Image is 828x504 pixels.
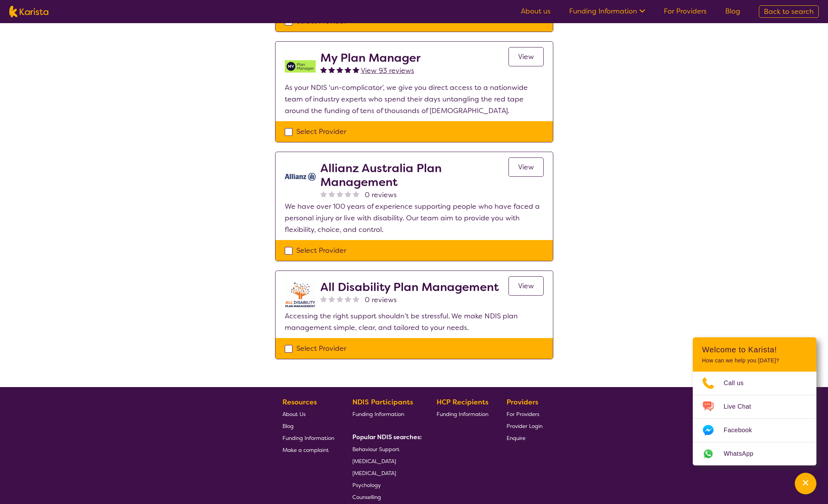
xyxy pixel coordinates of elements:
img: rr7gtpqyd7oaeufumguf.jpg [285,161,316,192]
a: For Providers [507,408,542,420]
a: Blog [282,420,334,432]
a: Web link opens in a new tab. [693,442,816,465]
span: Funding Information [437,411,488,418]
a: [MEDICAL_DATA] [352,455,419,467]
p: How can we help you [DATE]? [702,357,807,364]
img: at5vqv0lot2lggohlylh.jpg [285,280,316,310]
span: Funding Information [352,411,404,418]
h2: Allianz Australia Plan Management [320,161,508,189]
a: Back to search [759,5,819,18]
span: Live Chat [724,401,760,413]
a: Blog [725,7,740,16]
img: fullstar [345,66,351,73]
div: Channel Menu [693,337,816,465]
a: Make a complaint [282,444,334,456]
a: About us [521,7,551,16]
img: nonereviewstar [328,191,335,197]
a: View [508,47,544,66]
p: As your NDIS ‘un-complicator’, we give you direct access to a nationwide team of industry experts... [285,82,544,117]
span: View [518,52,534,61]
img: nonereviewstar [345,191,351,197]
img: Karista logo [9,6,48,17]
img: nonereviewstar [353,191,359,197]
span: View [518,281,534,291]
span: [MEDICAL_DATA] [352,470,396,477]
span: Call us [724,377,753,389]
p: We have over 100 years of experience supporting people who have faced a personal injury or live w... [285,201,544,235]
a: Provider Login [507,420,542,432]
b: Resources [282,397,317,407]
img: nonereviewstar [320,191,327,197]
a: View [508,157,544,177]
span: Facebook [724,425,761,436]
a: Psychology [352,479,419,491]
span: Enquire [507,435,525,441]
img: nonereviewstar [337,296,343,302]
h2: All Disability Plan Management [320,280,499,294]
a: View [508,276,544,296]
span: Blog [282,423,294,430]
img: nonereviewstar [353,296,359,302]
span: Provider Login [507,423,542,430]
span: Counselling [352,494,381,501]
a: Enquire [507,432,542,444]
span: Behaviour Support [352,446,400,453]
span: Psychology [352,482,381,489]
img: fullstar [320,66,327,73]
span: Back to search [764,7,814,16]
p: Accessing the right support shouldn’t be stressful. We make NDIS plan management simple, clear, a... [285,310,544,333]
h2: Welcome to Karista! [702,345,807,354]
span: WhatsApp [724,448,763,460]
img: nonereviewstar [345,296,351,302]
a: Funding Information [352,408,419,420]
img: nonereviewstar [328,296,335,302]
a: Funding Information [569,7,645,16]
span: 0 reviews [365,189,397,201]
img: fullstar [337,66,343,73]
span: About Us [282,411,306,418]
a: Behaviour Support [352,443,419,455]
span: For Providers [507,411,539,418]
img: v05irhjwnjh28ktdyyfd.png [285,51,316,82]
b: Providers [507,397,538,407]
span: Funding Information [282,435,334,441]
img: fullstar [328,66,335,73]
button: Channel Menu [795,473,816,494]
img: nonereviewstar [320,296,327,302]
span: 0 reviews [365,294,397,306]
span: View [518,162,534,172]
b: HCP Recipients [437,397,488,407]
a: For Providers [664,7,707,16]
a: Funding Information [437,408,488,420]
span: Make a complaint [282,446,329,453]
ul: Choose channel [693,372,816,465]
b: NDIS Participants [352,397,413,407]
b: Popular NDIS searches: [352,433,422,441]
span: View 93 reviews [361,66,414,75]
a: View 93 reviews [361,65,414,76]
a: About Us [282,408,334,420]
h2: My Plan Manager [320,51,421,65]
span: [MEDICAL_DATA] [352,458,396,465]
a: Funding Information [282,432,334,444]
a: Counselling [352,491,419,503]
img: nonereviewstar [337,191,343,197]
a: [MEDICAL_DATA] [352,467,419,479]
img: fullstar [353,66,359,73]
